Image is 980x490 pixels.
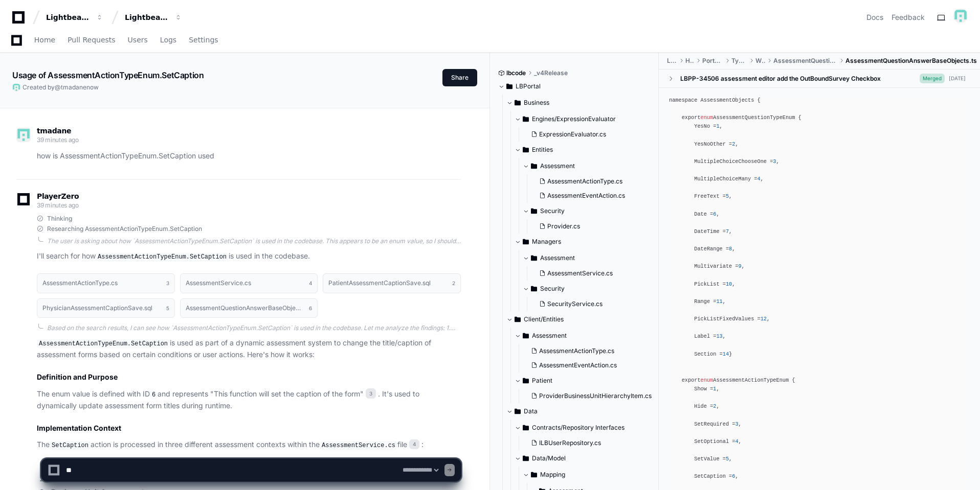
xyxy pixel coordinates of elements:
span: 3 [166,279,169,287]
svg: Directory [523,375,529,387]
span: 1 [716,123,719,129]
button: AssessmentService.cs [535,266,653,281]
span: tmadane [61,83,86,91]
button: Contracts/Repository Interfaces [515,419,667,436]
span: Home [34,37,55,43]
p: how is AssessmentActionTypeEnum.SetCaption used [37,150,461,162]
span: TypeScripts [731,57,747,65]
span: 12 [761,316,767,322]
span: PlayerZero [37,193,79,199]
a: Logs [160,29,176,52]
button: Assessment [523,158,659,174]
button: AssessmentService.cs4 [180,273,318,293]
button: Security [523,203,659,219]
span: Business [524,99,549,107]
span: ExpressionEvaluator.cs [539,130,606,138]
code: AssessmentActionTypeEnum.SetCaption [37,339,170,348]
h1: PhysicianAssessmentCaptionSave.sql [42,305,152,311]
button: Patient [515,372,659,389]
button: PhysicianAssessmentCaptionSave.sql5 [37,298,175,318]
span: 3 [366,388,376,399]
h1: AssessmentActionType.cs [42,280,118,286]
span: 3 [773,158,776,165]
span: LBPortal [667,57,677,65]
a: Settings [189,29,218,52]
button: Provider.cs [535,219,653,234]
span: Hosting [685,57,694,65]
span: 7 [726,228,729,235]
span: @ [55,83,61,91]
svg: Directory [531,283,537,295]
span: Users [128,37,148,43]
button: AssessmentActionType.cs [527,344,653,358]
div: The user is asking about how `AssessmentActionTypeEnum.SetCaption` is used in the codebase. This ... [47,237,461,245]
span: Assessment [540,162,575,170]
span: Entities [532,146,553,154]
span: Client/Entities [524,315,564,323]
div: Lightbeam Health Solutions [125,12,169,22]
span: 10 [726,281,732,287]
div: [DATE] [949,75,966,82]
span: ProviderBusinessUnitHierarchyItem.cs [539,392,652,400]
span: ILBUserRepository.cs [539,439,601,447]
span: 9 [739,263,742,269]
button: PatientAssessmentCaptionSave.sql2 [323,273,461,293]
span: AssessmentService.cs [547,269,613,277]
button: SecurityService.cs [535,297,653,311]
span: 39 minutes ago [37,201,79,209]
button: Managers [515,234,659,250]
span: Contracts/Repository Interfaces [532,424,625,432]
p: is used as part of a dynamic assessment system to change the title/caption of assessment forms ba... [37,337,461,361]
button: Share [442,69,477,86]
button: Engines/ExpressionEvaluator [515,111,659,127]
code: AssessmentActionTypeEnum.SetCaption [96,252,229,262]
button: AssessmentActionType.cs [535,174,653,189]
div: Based on the search results, I can see how `AssessmentActionTypeEnum.SetCaption` is used in the c... [47,324,461,332]
svg: Directory [523,113,529,125]
span: 4 [758,176,761,182]
button: ExpressionEvaluator.cs [527,127,653,142]
span: 8 [729,246,732,252]
img: 149698671 [12,83,20,91]
h2: Implementation Context [37,423,461,433]
span: 2 [713,403,716,409]
span: LBPortal [516,82,541,90]
span: AssessmentActionType.cs [547,177,622,185]
svg: Directory [515,405,521,417]
span: lbcode [506,69,526,77]
button: Assessment [523,250,659,266]
svg: Directory [523,144,529,156]
p: The action is processed in three different assessment contexts within the file : [37,439,461,451]
span: Security [540,285,565,293]
span: 39 minutes ago [37,136,79,144]
svg: Directory [523,330,529,342]
svg: Directory [523,422,529,434]
h2: Definition and Purpose [37,372,461,382]
span: 6 [309,304,312,312]
svg: Directory [515,97,521,109]
span: 13 [716,333,722,339]
button: Lightbeam Health [42,8,107,27]
span: 4 [309,279,312,287]
span: 5 [166,304,169,312]
span: Assessment [532,332,567,340]
span: Created by [23,83,99,91]
span: AssessmentActionType.cs [539,347,614,355]
span: Settings [189,37,218,43]
span: Managers [532,238,561,246]
span: Researching AssessmentActionTypeEnum.SetCaption [47,225,202,233]
button: Lightbeam Health Solutions [121,8,186,27]
span: 5 [726,193,729,199]
span: tmadane [37,127,71,135]
span: 2 [452,279,455,287]
svg: Directory [523,236,529,248]
svg: Directory [531,205,537,217]
span: Portal.WebNew [702,57,723,65]
svg: Directory [531,252,537,264]
button: ProviderBusinessUnitHierarchyItem.cs [527,389,653,403]
img: 149698671 [16,128,31,142]
span: AssessmentEventAction.cs [547,192,625,200]
button: Assessment [515,328,659,344]
button: AssessmentEventAction.cs [527,358,653,372]
span: Widgets [755,57,765,65]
